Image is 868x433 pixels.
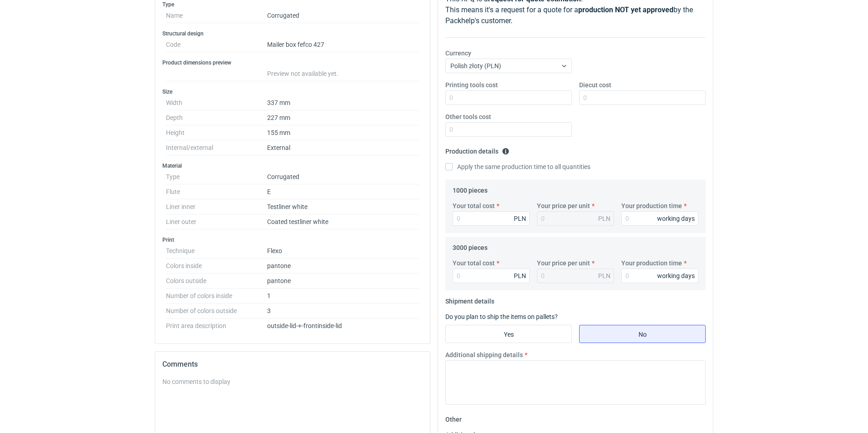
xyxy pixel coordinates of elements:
[598,271,610,280] div: PLN
[621,269,698,283] input: 0
[166,95,267,110] dt: Width
[450,62,501,70] span: Polish złoty (PLN)
[166,274,267,289] dt: Colors outside
[162,377,423,386] div: No comments to display
[621,201,682,210] label: Your production time
[445,412,462,423] legend: Other
[453,259,495,268] label: Your total cost
[166,184,267,199] dt: Flute
[267,37,419,52] dd: Mailer box fefco 427
[445,162,590,171] label: Apply the same production time to all quantities
[445,122,572,137] input: 0
[453,211,530,226] input: 0
[166,319,267,329] dt: Print area description
[578,5,673,14] strong: production NOT yet approved
[445,294,494,305] legend: Shipment details
[166,259,267,274] dt: Colors inside
[579,90,706,105] input: 0
[537,201,590,210] label: Your price per unit
[166,110,267,125] dt: Depth
[267,140,419,155] dd: External
[166,8,267,23] dt: Name
[445,144,509,155] legend: Production details
[453,201,495,210] label: Your total cost
[657,214,695,223] div: working days
[267,319,419,329] dd: outside-lid-+-front inside-lid
[598,214,610,223] div: PLN
[514,214,526,223] div: PLN
[162,359,423,370] h2: Comments
[166,169,267,184] dt: Type
[657,271,695,280] div: working days
[267,259,419,274] dd: pantone
[166,304,267,319] dt: Number of colors outside
[537,259,590,268] label: Your price per unit
[453,269,530,283] input: 0
[267,274,419,289] dd: pantone
[166,140,267,155] dt: Internal/external
[621,259,682,268] label: Your production time
[579,80,611,90] label: Diecut cost
[514,271,526,280] div: PLN
[267,304,419,319] dd: 3
[166,289,267,304] dt: Number of colors inside
[267,289,419,304] dd: 1
[267,125,419,140] dd: 155 mm
[445,350,523,359] label: Additional shipping details
[267,70,338,77] span: Preview not available yet.
[267,214,419,229] dd: Coated testliner white
[445,49,471,58] label: Currency
[267,199,419,214] dd: Testliner white
[445,313,558,320] label: Do you plan to ship the items on pallets?
[621,211,698,226] input: 0
[166,244,267,259] dt: Technique
[267,184,419,199] dd: E
[162,30,423,37] h3: Structural design
[445,90,572,105] input: 0
[445,112,491,121] label: Other tools cost
[166,199,267,214] dt: Liner inner
[166,37,267,52] dt: Code
[162,1,423,8] h3: Type
[162,236,423,244] h3: Print
[267,95,419,110] dd: 337 mm
[267,8,419,23] dd: Corrugated
[162,162,423,169] h3: Material
[445,80,498,90] label: Printing tools cost
[166,214,267,229] dt: Liner outer
[453,240,488,251] legend: 3000 pieces
[453,183,488,194] legend: 1000 pieces
[267,169,419,184] dd: Corrugated
[162,88,423,95] h3: Size
[445,325,572,343] label: Yes
[267,244,419,259] dd: Flexo
[267,110,419,125] dd: 227 mm
[162,59,423,66] h3: Product dimensions preview
[579,325,706,343] label: No
[166,125,267,140] dt: Height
